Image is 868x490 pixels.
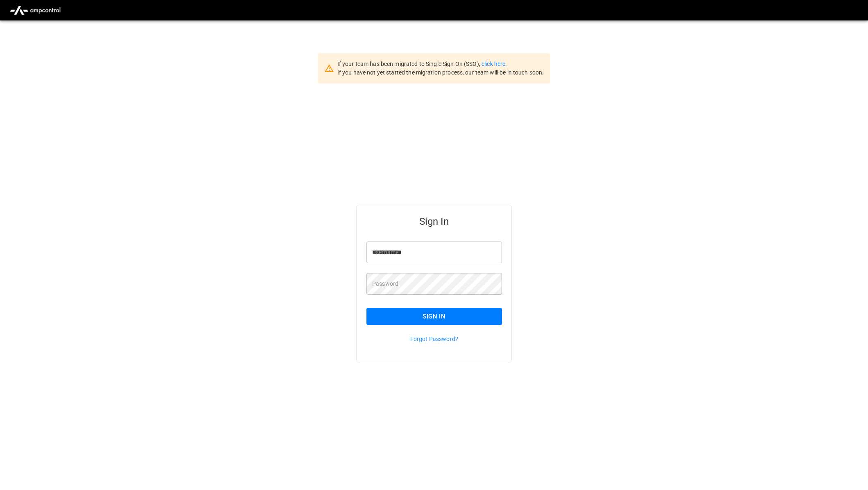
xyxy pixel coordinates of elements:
h5: Sign In [366,215,502,228]
button: Sign In [366,308,502,325]
span: If your team has been migrated to Single Sign On (SSO), [337,61,481,67]
span: If you have not yet started the migration process, our team will be in touch soon. [337,69,544,76]
p: Forgot Password? [366,335,502,343]
a: click here. [481,61,507,67]
img: ampcontrol.io logo [7,2,64,18]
